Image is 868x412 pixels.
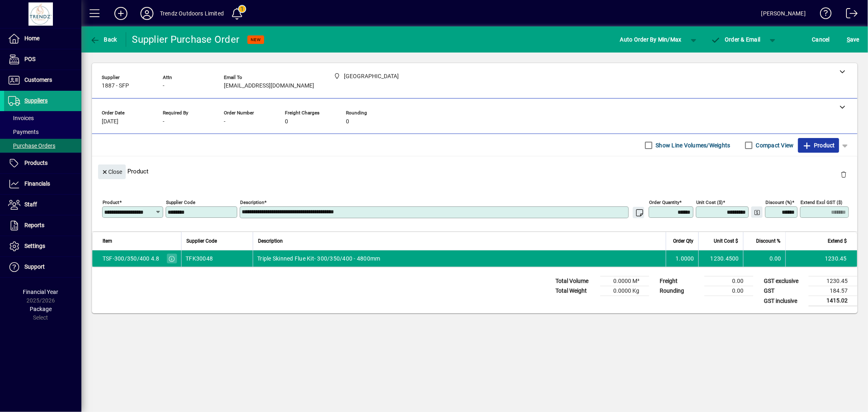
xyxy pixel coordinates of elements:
a: Support [4,257,81,277]
span: Discount % [756,237,781,245]
td: Freight [656,276,704,286]
a: Logout [840,2,858,28]
span: Staff [24,201,37,208]
td: GST exclusive [760,276,809,286]
td: Total Volume [551,276,600,286]
span: S [847,36,850,43]
span: Package [30,306,52,312]
a: Purchase Orders [4,139,81,153]
span: Unit Cost $ [714,237,738,245]
span: Payments [8,129,39,135]
span: Purchase Orders [8,142,55,149]
mat-label: Order Quantity [649,199,679,205]
span: Reports [24,222,44,228]
td: GST inclusive [760,296,809,306]
mat-label: Discount (%) [765,199,792,205]
a: Payments [4,125,81,139]
div: TSF-300/350/400 4.8 [103,254,160,263]
mat-label: Unit Cost ($) [696,199,723,205]
span: Suppliers [24,97,48,104]
a: Products [4,153,81,173]
app-page-header-button: Back [81,32,126,47]
span: Financial Year [23,289,59,295]
span: ave [847,33,859,46]
td: 184.57 [809,286,857,296]
span: Supplier Code [186,237,217,245]
span: Back [90,36,117,43]
button: Profile [134,6,160,21]
td: Rounding [656,286,704,296]
div: Trendz Outdoors Limited [160,7,224,20]
td: 0.00 [743,250,785,267]
td: 0.00 [704,286,753,296]
span: Description [258,237,283,245]
a: Customers [4,70,81,90]
span: Settings [24,243,45,249]
td: 1230.45 [785,250,857,267]
span: Cancel [812,33,830,46]
td: 0.00 [704,276,753,286]
mat-label: Extend excl GST ($) [800,199,842,205]
button: Delete [834,164,853,184]
span: NEW [251,37,261,42]
span: Invoices [8,115,34,121]
span: [DATE] [102,118,118,125]
span: - [163,83,164,89]
button: Back [88,32,119,47]
span: 0 [285,118,288,125]
div: Product [92,156,857,186]
button: Auto Order By Min/Max [616,32,686,47]
span: Item [103,237,112,245]
td: TFK30048 [181,250,253,267]
span: - [163,118,164,125]
button: Cancel [810,32,832,47]
button: Save [845,32,861,47]
span: Order Qty [673,237,693,245]
span: Home [24,35,39,42]
td: Total Weight [551,286,600,296]
td: 1.0000 [666,250,698,267]
span: Financials [24,180,50,187]
a: Invoices [4,111,81,125]
span: Close [101,165,122,179]
span: Product [802,139,835,152]
span: Products [24,160,48,166]
span: - [224,118,225,125]
span: Auto Order By Min/Max [620,33,682,46]
td: 1415.02 [809,296,857,306]
button: Close [98,164,126,179]
td: 1230.4500 [698,250,743,267]
a: Home [4,28,81,49]
a: Knowledge Base [814,2,832,28]
label: Compact View [754,141,794,149]
span: POS [24,56,35,62]
span: [EMAIL_ADDRESS][DOMAIN_NAME] [224,83,314,89]
div: Supplier Purchase Order [132,33,240,46]
a: Settings [4,236,81,256]
span: Support [24,263,45,270]
span: 1887 - SFP [102,83,129,89]
td: 1230.45 [809,276,857,286]
button: Change Price Levels [751,206,763,218]
app-page-header-button: Close [96,168,128,175]
button: Product [798,138,839,153]
mat-label: Product [103,199,119,205]
a: Reports [4,215,81,236]
td: 0.0000 M³ [600,276,649,286]
a: Staff [4,195,81,215]
mat-label: Description [240,199,264,205]
span: 0 [346,118,349,125]
td: GST [760,286,809,296]
span: Triple Skinned Flue Kit- 300/350/400 - 4800mm [257,254,380,263]
td: 0.0000 Kg [600,286,649,296]
app-page-header-button: Delete [834,171,853,178]
span: Customers [24,77,52,83]
a: Financials [4,174,81,194]
span: Extend $ [828,237,847,245]
mat-label: Supplier Code [166,199,195,205]
button: Order & Email [707,32,765,47]
button: Add [108,6,134,21]
div: [PERSON_NAME] [761,7,806,20]
label: Show Line Volumes/Weights [654,141,730,149]
a: POS [4,49,81,70]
